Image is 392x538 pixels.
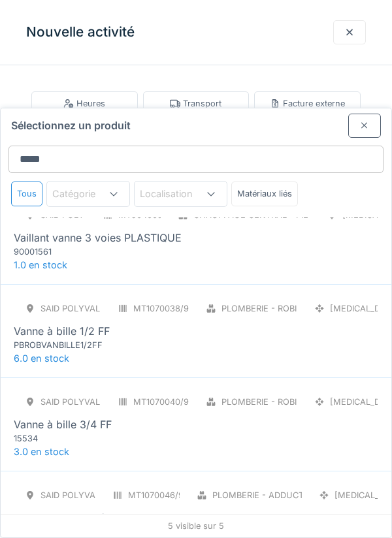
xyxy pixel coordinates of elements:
div: Vaillant vanne 3 voies PLASTIQUE [14,230,182,245]
div: SAID polyvalent RE [41,489,130,501]
div: 15534 [14,432,171,445]
div: Vanne à bille 3/4 FF [14,417,112,432]
div: VANNE DE GAZ 1/2 [14,510,110,526]
div: Localisation [140,187,211,201]
div: SAID polyvalent RE [41,302,130,315]
div: SAID polyvalent RE [41,396,130,408]
div: Sélectionnez un produit [1,108,391,138]
div: PBROBVANBILLE1/2FF [14,339,171,351]
div: Plomberie - Adduction raccord [212,489,362,501]
div: 5 visible sur 5 [1,514,391,537]
div: Plomberie - Robinetterie [221,302,336,315]
div: Tous [11,182,42,206]
div: MT1070038/999/012 [133,302,216,315]
span: 1.0 en stock [14,259,67,270]
div: 90001561 [14,245,171,258]
div: MT1070046/999/012 [128,489,211,501]
div: Facture externe [270,97,345,110]
div: Heures [63,97,105,110]
div: Vanne à bille 1/2 FF [14,323,110,339]
div: Plomberie - Robinetterie [221,396,336,408]
div: Catégorie [52,187,114,201]
div: Transport [170,97,221,110]
div: MT1070040/999/012 [133,396,216,408]
span: 3.0 en stock [14,446,69,457]
h3: Nouvelle activité [26,24,135,40]
span: 6.0 en stock [14,353,69,364]
div: Matériaux liés [231,182,298,206]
